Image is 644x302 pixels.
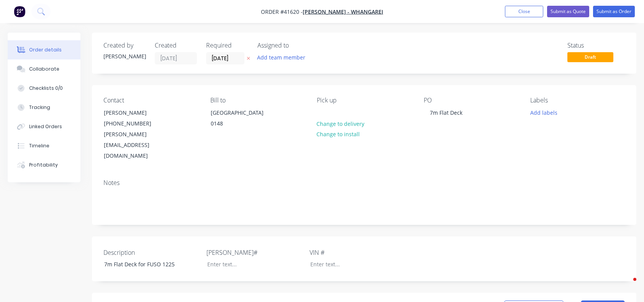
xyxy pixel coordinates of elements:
[8,117,80,136] button: Linked Orders
[526,107,561,117] button: Add labels
[8,79,80,98] button: Checklists 0/0
[155,42,197,49] div: Created
[97,107,174,162] div: [PERSON_NAME][PHONE_NUMBER][PERSON_NAME][EMAIL_ADDRESS][DOMAIN_NAME]
[567,42,625,49] div: Status
[8,155,80,175] button: Profitability
[29,66,59,73] div: Collaborate
[618,276,636,294] iframe: Intercom live chat
[14,6,25,17] img: Factory
[567,52,613,62] span: Draft
[424,107,469,118] div: 7m Flat Deck
[210,97,305,104] div: Bill to
[29,46,62,53] div: Order details
[103,52,146,60] div: [PERSON_NAME]
[505,6,543,17] button: Close
[8,40,80,59] button: Order details
[310,248,405,257] label: VIN #
[530,97,625,104] div: Labels
[424,97,518,104] div: PO
[29,104,50,111] div: Tracking
[211,107,274,118] div: [GEOGRAPHIC_DATA]
[8,136,80,155] button: Timeline
[206,248,302,257] label: [PERSON_NAME]#
[103,248,199,257] label: Description
[257,42,334,49] div: Assigned to
[103,42,146,49] div: Created by
[103,97,198,104] div: Contact
[29,123,62,130] div: Linked Orders
[303,8,383,15] a: [PERSON_NAME] - Whangarei
[8,98,80,117] button: Tracking
[29,85,63,92] div: Checklists 0/0
[211,118,274,129] div: 0148
[29,142,49,149] div: Timeline
[103,179,625,186] div: Notes
[257,52,310,63] button: Add team member
[104,107,167,118] div: [PERSON_NAME]
[313,118,369,129] button: Change to delivery
[204,107,281,132] div: [GEOGRAPHIC_DATA]0148
[261,8,303,15] span: Order #41620 -
[104,118,167,129] div: [PHONE_NUMBER]
[29,162,58,168] div: Profitability
[593,6,635,17] button: Submit as Order
[547,6,589,17] button: Submit as Quote
[206,42,248,49] div: Required
[98,259,194,270] div: 7m Flat Deck for FUSO 1225
[313,129,364,139] button: Change to install
[317,97,411,104] div: Pick up
[104,129,167,161] div: [PERSON_NAME][EMAIL_ADDRESS][DOMAIN_NAME]
[253,52,310,63] button: Add team member
[8,59,80,79] button: Collaborate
